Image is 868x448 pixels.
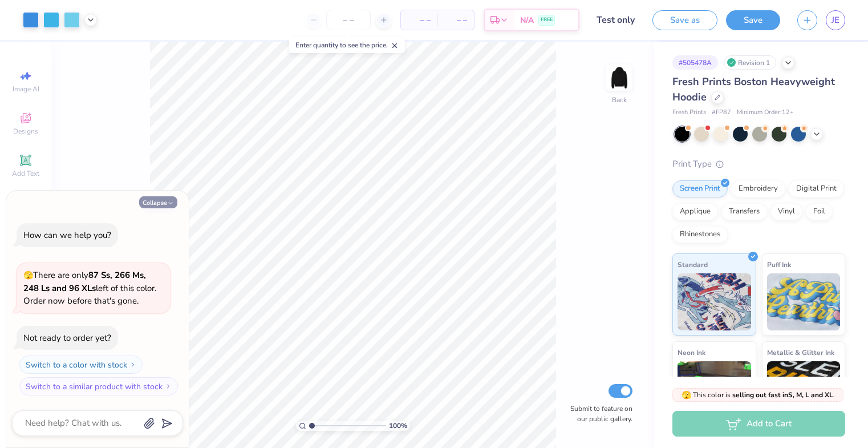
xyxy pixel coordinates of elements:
[767,259,791,271] span: Puff Ink
[682,390,691,401] span: 🫣
[767,273,841,330] img: Puff Ink
[672,226,728,243] div: Rhinestones
[588,9,644,31] input: Untitled Design
[165,383,172,390] img: Switch to a similar product with stock
[23,269,156,306] span: There are only left of this color. Order now before that's gone.
[672,55,718,70] div: # 505478A
[612,95,627,105] div: Back
[608,66,631,89] img: Back
[23,332,111,344] div: Not ready to order yet?
[721,203,767,220] div: Transfers
[724,55,776,70] div: Revision 1
[672,108,706,118] span: Fresh Prints
[19,356,143,374] button: Switch to a color with stock
[672,180,728,197] div: Screen Print
[541,16,553,24] span: FREE
[408,14,431,26] span: – –
[678,259,708,271] span: Standard
[444,14,467,26] span: – –
[652,10,717,30] button: Save as
[672,158,845,171] div: Print Type
[23,269,146,294] strong: 87 Ss, 266 Ms, 248 Ls and 96 XLs
[712,108,731,118] span: # FP87
[389,421,407,431] span: 100 %
[13,84,39,94] span: Image AI
[13,127,38,136] span: Designs
[767,361,841,418] img: Metallic & Glitter Ink
[129,361,136,368] img: Switch to a color with stock
[564,403,632,424] label: Submit to feature on our public gallery.
[678,273,751,330] img: Standard
[732,390,833,399] strong: selling out fast in S, M, L and XL
[23,229,111,241] div: How can we help you?
[19,377,178,395] button: Switch to a similar product with stock
[832,14,839,27] span: JE
[806,203,833,220] div: Foil
[672,203,718,220] div: Applique
[326,10,371,30] input: – –
[139,196,177,208] button: Collapse
[826,10,845,30] a: JE
[737,108,794,118] span: Minimum Order: 12 +
[767,346,834,358] span: Metallic & Glitter Ink
[678,346,705,358] span: Neon Ink
[731,180,785,197] div: Embroidery
[678,361,751,418] img: Neon Ink
[520,14,534,26] span: N/A
[289,37,405,53] div: Enter quantity to see the price.
[12,169,39,178] span: Add Text
[23,270,33,281] span: 🫣
[770,203,802,220] div: Vinyl
[789,180,844,197] div: Digital Print
[682,390,835,400] span: This color is .
[726,10,780,30] button: Save
[672,75,835,104] span: Fresh Prints Boston Heavyweight Hoodie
